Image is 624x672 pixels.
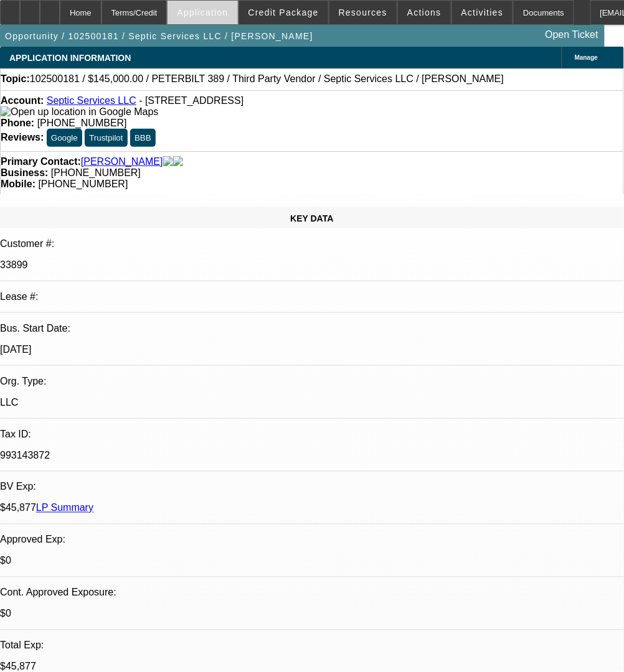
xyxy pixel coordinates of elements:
[329,1,397,24] button: Resources
[1,167,48,178] strong: Business:
[290,213,333,223] span: KEY DATA
[1,179,35,189] strong: Mobile:
[51,167,141,178] span: [PHONE_NUMBER]
[541,24,603,45] a: Open Ticket
[81,156,163,167] a: [PERSON_NAME]
[407,7,442,17] span: Actions
[452,1,513,24] button: Activities
[1,118,34,128] strong: Phone:
[248,7,319,17] span: Credit Package
[30,73,504,85] span: 102500181 / $145,000.00 / PETERBILT 389 / Third Party Vendor / Septic Services LLC / [PERSON_NAME]
[168,1,237,24] button: Application
[1,73,30,85] strong: Topic:
[37,118,127,128] span: [PHONE_NUMBER]
[173,156,183,167] img: linkedin-icon.png
[1,156,81,167] strong: Primary Contact:
[5,31,313,41] span: Opportunity / 102500181 / Septic Services LLC / [PERSON_NAME]
[9,53,131,63] span: APPLICATION INFORMATION
[177,7,228,17] span: Application
[47,95,136,106] a: Septic Services LLC
[47,129,82,147] button: Google
[139,95,243,106] span: - [STREET_ADDRESS]
[1,95,44,106] strong: Account:
[1,132,44,142] strong: Reviews:
[239,1,328,24] button: Credit Package
[38,179,128,189] span: [PHONE_NUMBER]
[85,129,127,147] button: Trustpilot
[339,7,387,17] span: Resources
[1,106,158,118] img: Open up location in Google Maps
[1,106,158,117] a: View Google Maps
[398,1,451,24] button: Actions
[130,129,156,147] button: BBB
[575,54,598,61] span: Manage
[163,156,173,167] img: facebook-icon.png
[461,7,504,17] span: Activities
[36,503,93,513] a: LP Summary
